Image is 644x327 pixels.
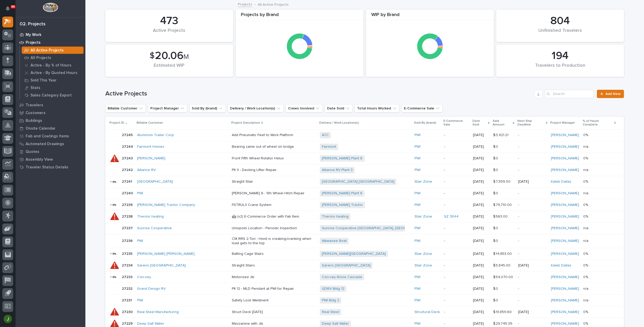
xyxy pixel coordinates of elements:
a: Fairmont Homes [137,145,164,149]
button: Delivery / Work Location(s) [228,104,284,113]
p: n/a [583,286,590,291]
a: Stair Zone [414,180,432,184]
a: Add New [597,90,624,98]
p: - [444,156,469,161]
p: 27244 [122,144,134,149]
a: Active - By % of Hours [20,62,85,69]
a: PWI [414,226,420,231]
p: - [444,133,469,137]
p: - [444,263,469,268]
p: $ 0 [493,155,499,161]
a: [PERSON_NAME] [PERSON_NAME] [137,252,195,256]
p: 27241 [122,179,133,184]
div: Projects by Brand [236,12,364,21]
a: [GEOGRAPHIC_DATA] [GEOGRAPHIC_DATA] [322,180,394,184]
p: % of Hours Complete [583,118,613,128]
a: Fab and Coatings Items [16,132,85,140]
a: Stair Zone [414,263,432,268]
p: Batting Cage Stairs [232,252,316,256]
a: [PERSON_NAME] [551,226,579,231]
p: $ 0 [493,286,499,291]
p: Sales Category Export [31,93,72,98]
p: Delivery / Work Location(s) [319,120,359,126]
p: Customers [26,111,46,115]
a: All Projects [20,54,85,61]
a: [PERSON_NAME] [551,191,579,196]
a: Projects [16,39,85,46]
a: [PERSON_NAME] [551,203,579,207]
p: 27231 [122,297,133,303]
a: PWI [414,203,420,207]
a: [PERSON_NAME] [551,214,579,219]
div: Notifications99 [6,6,13,14]
a: Alliance RV Plant 3 [322,168,353,172]
a: [PERSON_NAME] [551,239,579,243]
span: M [183,54,189,60]
a: Sales Category Export [20,92,85,99]
p: - [444,180,469,184]
a: Stats [20,84,85,91]
a: PWI [414,133,420,137]
a: Grand Design RV [137,287,166,291]
a: Alliance RV [137,168,156,172]
p: - [518,239,547,243]
p: 27237 [122,225,134,231]
img: Workspace Logo [43,3,58,12]
p: [DATE] [473,133,489,137]
span: $ [150,51,154,61]
p: n/a [583,238,590,243]
tr: 2723327233 Con-vey Motorized JibCon-vey Boise Cascade PWI -[DATE]$ 54,070.00$ 54,070.00 -[PERSON_... [105,271,624,283]
a: [PERSON_NAME] [137,156,165,161]
div: WIP by Brand [366,12,494,21]
a: PWI Bldg 2 [322,298,339,303]
a: ATC [322,133,329,137]
p: [DATE] [473,287,489,291]
a: Sarens [GEOGRAPHIC_DATA] [322,263,371,268]
tr: 2723627236 PWI CM RRS 2-Ton - Hoist is creaking/cranking when load gets to the topWawasee Boat PW... [105,234,624,248]
p: [DATE] [473,191,489,196]
p: 0% [583,309,589,314]
p: Sold This Year [31,78,57,83]
button: Project Manager [148,104,187,113]
p: Billable Customer [137,120,163,126]
p: $ 0 [493,190,499,196]
p: 0% [583,179,589,184]
a: Kaleb Dallas [551,263,572,268]
p: 0% [583,321,589,326]
a: [PERSON_NAME] [551,145,579,149]
a: PWI [414,322,420,326]
p: $ 13,859.60 [493,309,513,314]
p: $ 3,421.21 [493,132,509,137]
a: PWI [137,191,143,196]
p: 27232 [122,286,134,291]
p: $ 14,853.00 [493,251,513,256]
p: Mezzanine with Jib [232,322,316,326]
p: - [444,168,469,172]
tr: 2723027230 Real Steel Manufacturing Struct Deck [DATE]Real Steel Structural Deck -[DATE]$ 13,859.... [105,306,624,318]
p: - [444,322,469,326]
p: - [444,298,469,303]
p: Assembly View [26,157,53,162]
p: $ 7,399.00 [493,179,512,184]
p: $ 0 [493,297,499,303]
p: $ 0 [493,225,499,231]
div: 194 [505,49,615,62]
p: 27239 [122,202,134,207]
a: [PERSON_NAME] [551,287,579,291]
p: $ 54,070.00 [493,274,514,279]
a: [PERSON_NAME] [551,298,579,303]
p: n/a [583,297,590,303]
a: Sunrise Cooperative [GEOGRAPHIC_DATA], [GEOGRAPHIC_DATA] [322,226,431,231]
p: Quotes [26,150,39,154]
a: Active - By Quoted Hours [20,69,85,76]
button: E-Commerce Sale [402,104,443,113]
p: - [518,168,547,172]
p: Travelers [26,103,43,108]
a: Real Steel Manufacturing [137,310,179,314]
p: Sold By (brand) [414,120,436,126]
p: - [518,133,547,137]
p: 27229 [122,321,134,326]
tr: 2723927239 [PERSON_NAME] Tractor Company FSTRUL3 Crane System[PERSON_NAME] Tractor PWI -[DATE]$ 7... [105,199,624,211]
p: [DATE] [473,310,489,314]
p: - [444,145,469,149]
